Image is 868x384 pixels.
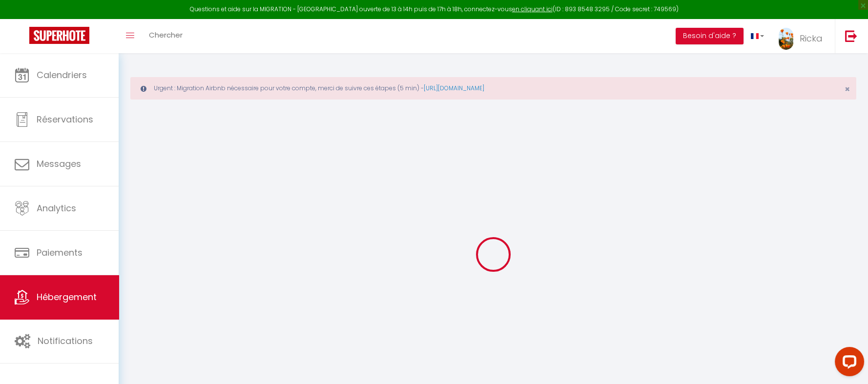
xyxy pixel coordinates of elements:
[37,291,97,303] span: Hébergement
[676,28,744,44] button: Besoin d'aide ?
[779,28,793,50] img: ...
[37,113,93,125] span: Réservations
[845,83,850,95] span: ×
[37,246,83,259] span: Paiements
[845,85,850,94] button: Close
[142,19,190,53] a: Chercher
[37,202,76,214] span: Analytics
[37,69,87,81] span: Calendriers
[130,77,856,100] div: Urgent : Migration Airbnb nécessaire pour votre compte, merci de suivre ces étapes (5 min) -
[512,5,553,13] a: en cliquant ici
[827,343,868,384] iframe: LiveChat chat widget
[771,19,835,53] a: ... Ricka
[37,158,81,170] span: Messages
[424,84,484,92] a: [URL][DOMAIN_NAME]
[29,27,89,44] img: Super Booking
[149,30,183,40] span: Chercher
[845,30,857,42] img: logout
[800,32,823,44] span: Ricka
[38,335,93,347] span: Notifications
